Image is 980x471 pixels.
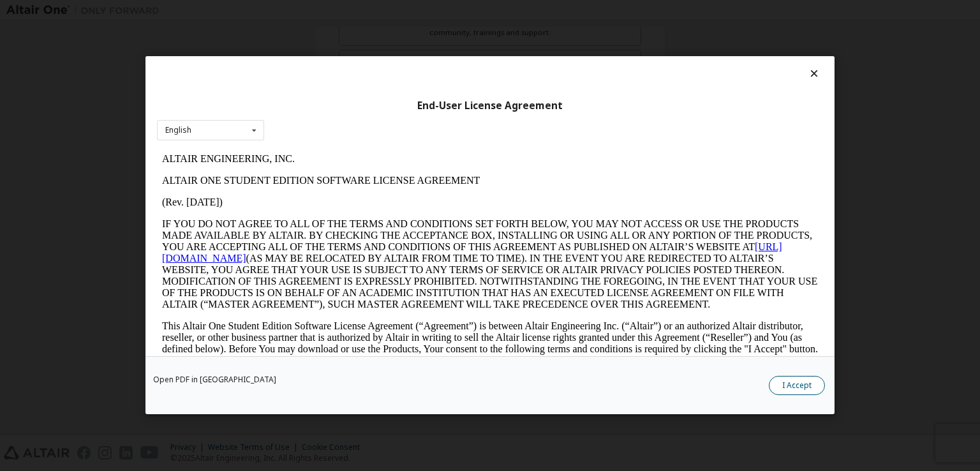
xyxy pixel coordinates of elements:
[153,377,276,384] a: Open PDF in [GEOGRAPHIC_DATA]
[165,126,191,134] div: English
[5,27,661,38] p: ALTAIR ONE STUDENT EDITION SOFTWARE LICENSE AGREEMENT
[157,100,823,112] div: End-User License Agreement
[769,377,825,396] button: I Accept
[5,172,661,218] p: This Altair One Student Edition Software License Agreement (“Agreement”) is between Altair Engine...
[5,49,661,60] p: (Rev. [DATE])
[5,70,661,162] p: IF YOU DO NOT AGREE TO ALL OF THE TERMS AND CONDITIONS SET FORTH BELOW, YOU MAY NOT ACCESS OR USE...
[5,93,625,116] a: [URL][DOMAIN_NAME]
[5,5,661,17] p: ALTAIR ENGINEERING, INC.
